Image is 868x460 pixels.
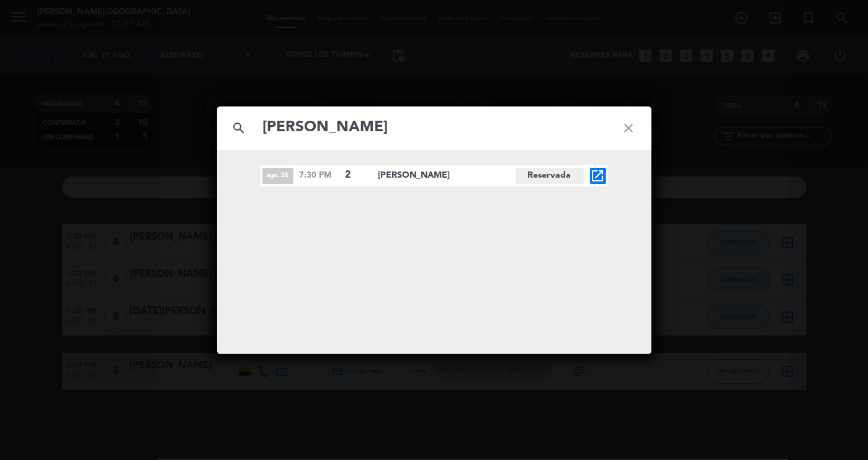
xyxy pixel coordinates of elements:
[262,115,607,141] input: Buscar reservas
[607,106,651,150] i: close
[516,168,584,184] span: Reservada
[591,168,606,183] i: open_in_new
[300,169,339,182] span: 7:30 PM
[262,168,293,184] span: ago. 26
[378,168,516,183] span: [PERSON_NAME]
[346,167,368,183] span: 2
[217,106,262,150] i: search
